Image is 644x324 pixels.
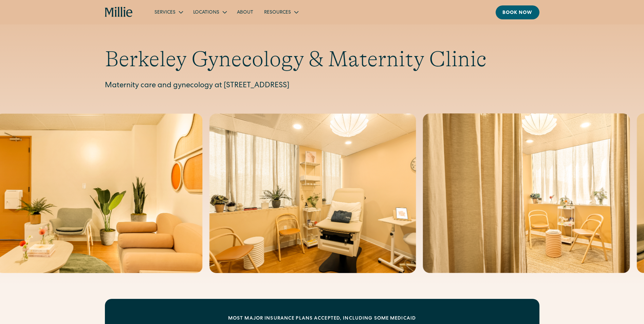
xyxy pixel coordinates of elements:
div: Book now [502,10,533,17]
h1: Berkeley Gynecology & Maternity Clinic [105,46,539,72]
a: Book now [496,5,539,19]
div: Locations [193,9,219,16]
p: Maternity care and gynecology at [STREET_ADDRESS] [105,80,539,92]
a: About [232,6,259,18]
div: MOST MAJOR INSURANCE PLANS ACCEPTED, INCLUDING some MEDICAID [228,315,416,322]
div: Resources [264,9,291,16]
div: Locations [188,6,232,18]
div: Services [154,9,176,16]
div: Resources [259,6,303,18]
a: home [105,7,133,18]
div: Services [149,6,188,18]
